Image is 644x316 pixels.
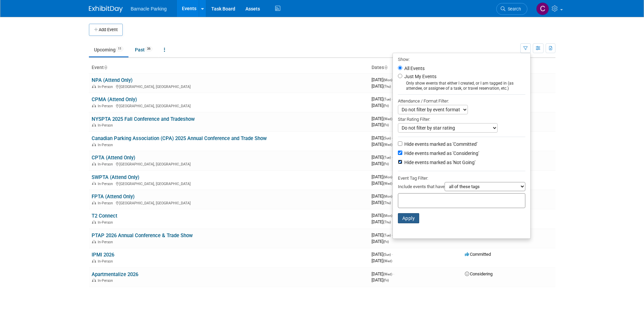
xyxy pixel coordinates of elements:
[145,46,152,51] span: 36
[92,174,139,180] a: SWPTA (Attend Only)
[98,201,115,205] span: In-Person
[392,135,393,140] span: -
[383,195,392,198] span: (Mon)
[505,6,521,12] span: Search
[398,81,525,91] div: Only show events that either I created, or I am tagged in (as attendee, or assignee of a task, or...
[403,66,425,71] label: All Events
[89,6,123,13] img: ExhibitDay
[98,240,115,244] span: In-Person
[372,232,393,238] span: [DATE]
[89,62,369,73] th: Event
[372,142,392,147] span: [DATE]
[98,278,115,283] span: In-Person
[92,220,96,224] img: In-Person Event
[383,214,392,218] span: (Mon)
[104,65,107,70] a: Sort by Event Name
[372,96,393,101] span: [DATE]
[92,162,96,165] img: In-Person Event
[372,271,394,276] span: [DATE]
[398,55,525,63] div: Show:
[92,213,117,219] a: T2 Connect
[92,85,96,88] img: In-Person Event
[383,156,391,159] span: (Tue)
[116,46,123,51] span: 11
[403,73,436,80] label: Just My Events
[536,2,549,15] img: Courtney Daniel
[383,220,391,224] span: (Thu)
[383,143,392,146] span: (Wed)
[92,103,366,108] div: [GEOGRAPHIC_DATA], [GEOGRAPHIC_DATA]
[383,97,391,101] span: (Tue)
[131,6,167,12] span: Barnacle Parking
[372,219,391,224] span: [DATE]
[372,155,393,160] span: [DATE]
[372,116,394,121] span: [DATE]
[92,181,366,186] div: [GEOGRAPHIC_DATA], [GEOGRAPHIC_DATA]
[392,96,393,101] span: -
[465,252,491,257] span: Committed
[89,24,123,36] button: Add Event
[98,162,115,166] span: In-Person
[384,65,387,70] a: Sort by Start Date
[92,77,133,83] a: NPA (Attend Only)
[383,278,389,282] span: (Fri)
[92,96,137,103] a: CPMA (Attend Only)
[383,240,389,244] span: (Fri)
[403,141,477,148] label: Hide events marked as 'Committed'
[98,182,115,186] span: In-Person
[383,253,391,256] span: (Sun)
[398,174,525,182] div: Event Tag Filter:
[92,116,195,122] a: NYSPTA 2025 Fall Conference and Tradeshow
[398,182,525,193] div: Include events that have
[372,122,389,127] span: [DATE]
[392,155,393,160] span: -
[92,194,135,200] a: FPTA (Attend Only)
[383,162,389,166] span: (Fri)
[383,201,391,205] span: (Thu)
[98,85,115,89] span: In-Person
[398,114,525,123] div: Star Rating Filter:
[369,62,462,73] th: Dates
[398,213,420,223] button: Apply
[383,104,389,108] span: (Fri)
[98,104,115,108] span: In-Person
[465,271,493,276] span: Considering
[496,3,527,15] a: Search
[98,220,115,225] span: In-Person
[372,200,391,205] span: [DATE]
[372,161,389,166] span: [DATE]
[372,258,392,263] span: [DATE]
[372,77,394,82] span: [DATE]
[372,84,391,89] span: [DATE]
[383,117,392,121] span: (Wed)
[130,43,158,56] a: Past36
[392,232,393,238] span: -
[383,233,391,237] span: (Tue)
[372,194,394,199] span: [DATE]
[383,123,389,127] span: (Fri)
[92,240,96,243] img: In-Person Event
[372,252,393,257] span: [DATE]
[92,143,96,146] img: In-Person Event
[403,150,479,157] label: Hide events marked as 'Considering'
[92,84,366,89] div: [GEOGRAPHIC_DATA], [GEOGRAPHIC_DATA]
[92,135,267,141] a: Canadian Parking Association (CPA) 2025 Annual Conference and Trade Show
[398,97,525,105] div: Attendance / Format Filter:
[392,252,393,257] span: -
[92,271,138,277] a: Apartmentalize 2026
[92,201,96,204] img: In-Person Event
[383,272,392,276] span: (Wed)
[92,200,366,205] div: [GEOGRAPHIC_DATA], [GEOGRAPHIC_DATA]
[92,232,193,239] a: PTAP 2026 Annual Conference & Trade Show
[393,271,394,276] span: -
[372,277,389,283] span: [DATE]
[92,123,96,127] img: In-Person Event
[403,159,475,166] label: Hide events marked as 'Not Going'
[372,103,389,108] span: [DATE]
[383,175,392,179] span: (Mon)
[92,104,96,107] img: In-Person Event
[372,181,392,186] span: [DATE]
[383,182,392,185] span: (Wed)
[92,161,366,166] div: [GEOGRAPHIC_DATA], [GEOGRAPHIC_DATA]
[92,259,96,263] img: In-Person Event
